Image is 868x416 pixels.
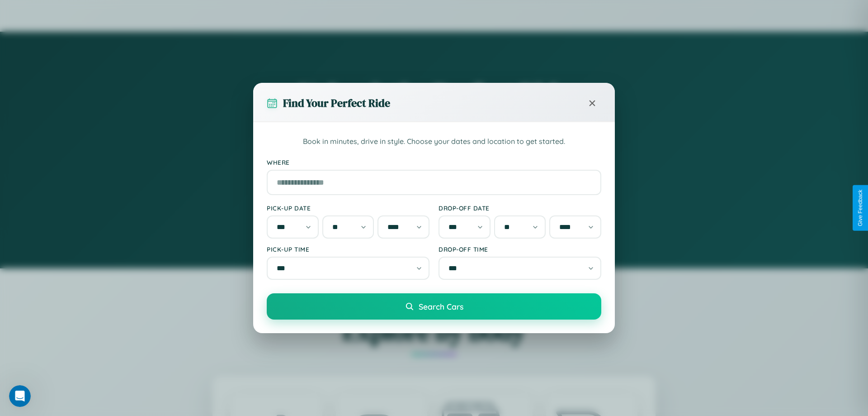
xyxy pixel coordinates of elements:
button: Search Cars [267,293,601,320]
h3: Find Your Perfect Ride [283,96,390,110]
label: Pick-up Time [267,245,429,253]
span: Search Cars [419,301,463,311]
label: Drop-off Time [439,245,601,253]
label: Drop-off Date [439,204,601,212]
p: Book in minutes, drive in style. Choose your dates and location to get started. [267,136,601,148]
label: Where [267,158,601,166]
label: Pick-up Date [267,204,429,212]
